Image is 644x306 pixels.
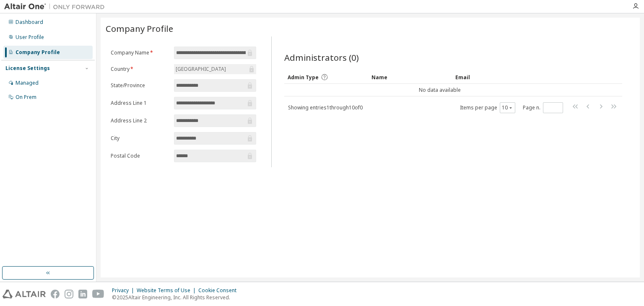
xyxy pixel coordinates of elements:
[3,290,46,298] img: altair_logo.svg
[111,153,169,159] label: Postal Code
[111,135,169,142] label: City
[51,290,60,298] img: facebook.svg
[65,290,73,298] img: instagram.svg
[460,102,515,113] span: Items per page
[371,70,449,84] div: Name
[502,104,513,111] button: 10
[4,3,109,11] img: Altair One
[16,19,43,26] div: Dashboard
[198,287,241,294] div: Cookie Consent
[78,290,87,298] img: linkedin.svg
[174,65,227,74] div: [GEOGRAPHIC_DATA]
[111,117,169,124] label: Address Line 2
[137,287,198,294] div: Website Terms of Use
[106,23,173,34] span: Company Profile
[111,82,169,89] label: State/Province
[111,66,169,73] label: Country
[5,65,50,72] div: License Settings
[174,64,256,74] div: [GEOGRAPHIC_DATA]
[111,49,169,56] label: Company Name
[16,80,39,86] div: Managed
[112,287,137,294] div: Privacy
[284,52,359,63] span: Administrators (0)
[284,84,595,96] td: No data available
[16,34,44,41] div: User Profile
[523,102,563,113] span: Page n.
[455,70,532,84] div: Email
[16,94,36,101] div: On Prem
[111,100,169,106] label: Address Line 1
[16,49,60,56] div: Company Profile
[112,294,241,301] p: © 2025 Altair Engineering, Inc. All Rights Reserved.
[288,74,319,81] span: Admin Type
[288,104,363,111] span: Showing entries 1 through 10 of 0
[92,290,104,298] img: youtube.svg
